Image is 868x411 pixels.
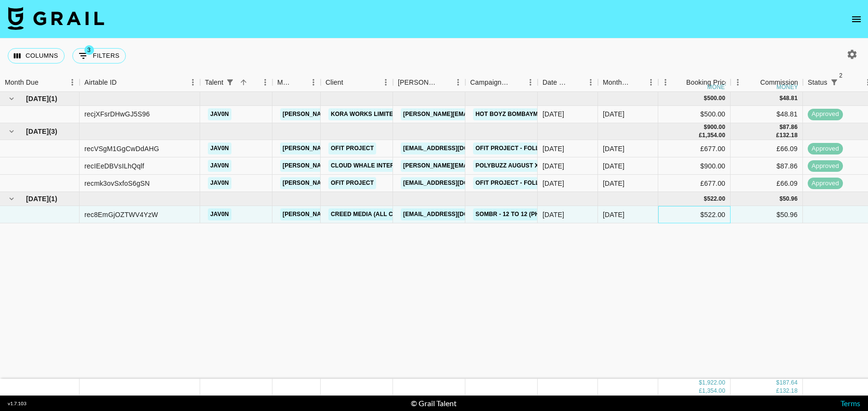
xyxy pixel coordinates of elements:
button: Show filters [72,48,126,64]
button: Sort [293,76,306,89]
span: approved [808,179,843,188]
a: Ofit Project [328,177,376,189]
div: £66.09 [731,140,803,157]
a: Ofit Project [328,142,376,154]
div: $ [704,123,707,131]
div: $ [704,195,707,203]
button: Sort [673,76,686,89]
div: 132.18 [779,387,798,395]
div: £ [699,387,702,395]
div: Status [808,73,827,92]
a: [PERSON_NAME][EMAIL_ADDRESS][DOMAIN_NAME] [401,108,558,120]
button: hide children [5,92,18,105]
button: Sort [437,76,451,89]
div: Campaign (Type) [470,73,510,92]
span: ( 1 ) [49,94,57,103]
div: 48.81 [783,94,798,103]
div: Month Due [5,73,39,92]
div: $ [776,379,780,387]
button: Menu [65,75,80,90]
div: £ [776,387,780,395]
div: recIEeDBVsILhQqlf [84,161,144,171]
div: 23/06/2025 [542,109,564,119]
button: Sort [343,76,357,89]
button: Menu [658,75,673,90]
span: [DATE] [26,94,49,103]
a: Cloud Whale Interactive Technology LLC [328,160,475,172]
div: [PERSON_NAME] [398,73,437,92]
div: $ [704,94,707,103]
div: $ [779,195,783,203]
div: £677.00 [658,175,731,192]
button: Menu [583,75,598,90]
div: 500.00 [707,94,725,103]
div: Airtable ID [84,73,117,92]
button: Sort [510,76,523,89]
button: Menu [258,75,272,90]
div: 522.00 [707,195,725,203]
a: [EMAIL_ADDRESS][DOMAIN_NAME] [401,208,509,220]
div: Airtable ID [80,73,200,92]
button: Menu [379,75,393,90]
button: open drawer [847,10,866,29]
div: £ [699,131,702,140]
div: 50.96 [783,195,798,203]
div: Date Created [538,73,598,92]
button: Sort [570,76,583,89]
div: $ [699,379,702,387]
div: 1,354.00 [702,387,725,395]
div: Aug '25 [603,161,624,171]
a: jav0n [208,177,231,189]
div: rec8EmGjOZTWV4YzW [84,210,158,219]
div: 187.64 [779,379,798,387]
a: [PERSON_NAME][EMAIL_ADDRESS] [401,160,510,172]
div: Aug '25 [603,144,624,154]
button: Sort [746,76,760,89]
div: $50.96 [731,206,803,223]
a: Terms [841,398,860,408]
div: Date Created [542,73,570,92]
div: Sep '25 [603,210,624,219]
div: Campaign (Type) [465,73,538,92]
div: © Grail Talent [411,398,457,408]
div: Month Due [598,73,658,92]
div: 1,922.00 [702,379,725,387]
a: Hot Boyz BombayMami [473,108,551,120]
a: [EMAIL_ADDRESS][DOMAIN_NAME] [401,142,509,154]
button: Menu [523,75,538,90]
div: $522.00 [658,206,731,223]
div: $500.00 [658,106,731,123]
div: v 1.7.103 [8,400,27,407]
button: Sort [117,76,130,89]
div: 2 active filters [827,76,841,89]
button: Show filters [223,76,237,89]
div: £66.09 [731,175,803,192]
a: jav0n [208,108,231,120]
button: Sort [39,76,52,89]
span: ( 1 ) [49,194,57,204]
div: 21/09/2025 [542,210,564,219]
button: Show filters [827,76,841,89]
div: $ [779,123,783,131]
span: [DATE] [26,127,49,136]
div: recjXFsrDHwGJ5S96 [84,109,150,119]
a: Sombr - 12 to 12 (Phase 4) [473,208,561,220]
button: Select columns [8,48,65,64]
span: approved [808,110,843,119]
div: money [776,84,798,90]
div: Talent [200,73,272,92]
div: 12/08/2025 [542,161,564,171]
a: [PERSON_NAME][EMAIL_ADDRESS][DOMAIN_NAME] [280,208,437,220]
div: 06/08/2025 [542,179,564,188]
div: Jun '25 [603,109,624,119]
button: Menu [451,75,465,90]
a: jav0n [208,142,231,154]
div: recmk3ovSxfoS6gSN [84,179,150,188]
div: 900.00 [707,123,725,131]
div: Manager [272,73,321,92]
button: hide children [5,192,18,205]
span: 2 [836,71,846,80]
button: hide children [5,125,18,138]
a: [PERSON_NAME][EMAIL_ADDRESS][DOMAIN_NAME] [280,108,437,120]
div: recVSgM1GgCwDdAHG [84,144,159,154]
